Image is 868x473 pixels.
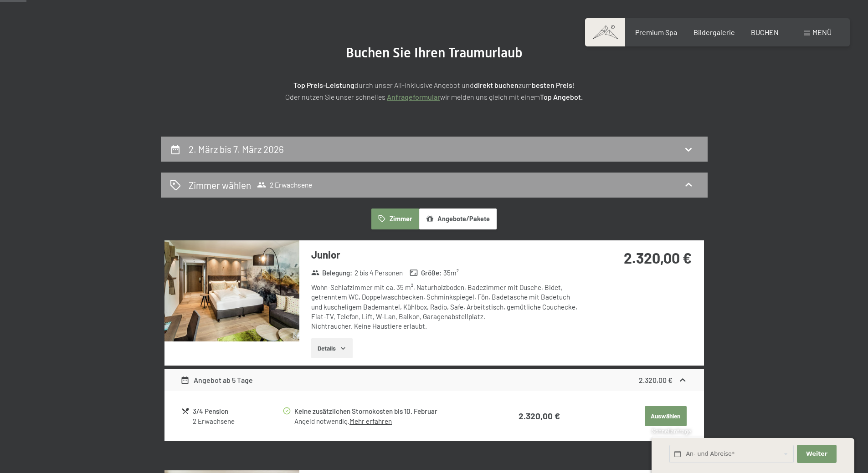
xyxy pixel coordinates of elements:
[349,417,392,425] a: Mehr erfahren
[164,240,299,341] img: mss_renderimg.php
[294,406,484,417] div: Keine zusätzlichen Stornokosten bis 10. Februar
[189,178,251,192] h2: Zimmer wählen
[354,268,403,278] span: 2 bis 4 Personen
[193,406,282,417] div: 3/4 Pension
[639,376,673,384] strong: 2.320,00 €
[206,79,662,102] p: durch unser All-inklusive Angebot und zum ! Oder nutzen Sie unser schnelles wir melden uns gleich...
[419,209,497,229] button: Angebote/Pakete
[693,28,735,36] a: Bildergalerie
[645,406,687,426] button: Auswählen
[294,417,484,426] div: Angeld notwendig.
[164,369,704,391] div: Angebot ab 5 Tage2.320,00 €
[474,81,519,89] strong: direkt buchen
[311,283,582,331] div: Wohn-Schlafzimmer mit ca. 35 m², Naturholzboden, Badezimmer mit Dusche, Bidet, getrenntem WC, Dop...
[519,411,560,421] strong: 2.320,00 €
[193,417,282,426] div: 2 Erwachsene
[532,81,572,89] strong: besten Preis
[371,209,419,229] button: Zimmer
[387,92,440,101] a: Anfrageformular
[311,268,353,278] strong: Belegung :
[812,28,832,36] span: Menü
[652,427,691,435] span: Schnellanfrage
[293,81,354,89] strong: Top Preis-Leistung
[180,375,253,386] div: Angebot ab 5 Tage
[257,180,312,189] span: 2 Erwachsene
[346,45,523,61] span: Buchen Sie Ihren Traumurlaub
[797,445,836,463] button: Weiter
[624,249,692,266] strong: 2.320,00 €
[311,248,582,262] h3: Junior
[410,268,442,278] strong: Größe :
[635,28,677,36] a: Premium Spa
[540,92,583,101] strong: Top Angebot.
[806,450,827,458] span: Weiter
[443,268,459,278] span: 35 m²
[311,338,353,358] button: Details
[189,143,284,155] h2: 2. März bis 7. März 2026
[751,28,779,36] a: BUCHEN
